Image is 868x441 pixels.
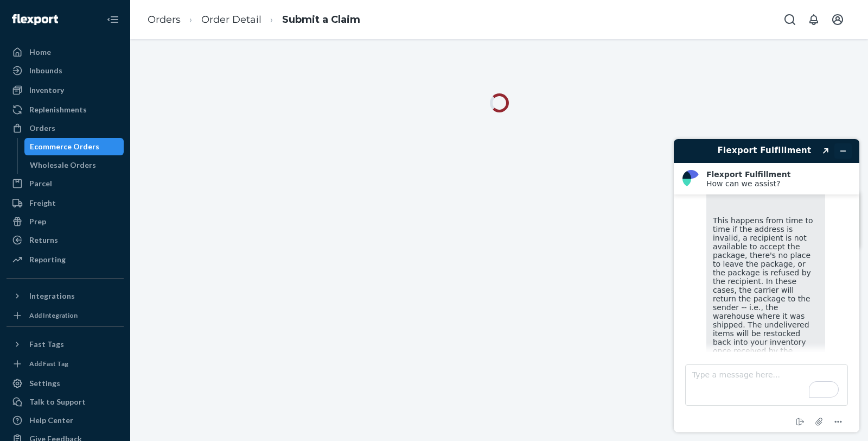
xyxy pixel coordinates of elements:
[29,235,58,245] div: Returns
[164,285,182,298] button: Menu
[7,81,124,99] a: Inventory
[29,47,51,58] div: Home
[29,254,66,265] div: Reporting
[30,160,96,171] div: Wholesale Orders
[24,156,124,174] a: Wholesale Orders
[126,285,144,298] button: End chat
[7,231,124,249] a: Returns
[7,357,124,370] a: Add Fast Tag
[20,234,183,275] textarea: To enrich screen reader interactions, please activate Accessibility in Grammarly extension settings
[139,4,369,36] ol: breadcrumbs
[7,287,124,305] button: Integrations
[148,14,181,26] a: Orders
[29,198,56,209] div: Freight
[7,62,124,79] a: Inbounds
[282,14,360,26] a: Submit a Claim
[779,9,801,30] button: Open Search Box
[29,359,68,368] div: Add Fast Tag
[29,85,64,96] div: Inventory
[102,9,124,30] button: Close Navigation
[29,311,78,320] div: Add Integration
[7,101,124,118] a: Replenishments
[201,14,261,26] a: Order Detail
[29,396,86,407] div: Talk to Support
[7,194,124,212] a: Freight
[29,123,55,134] div: Orders
[30,141,99,152] div: Ecommerce Orders
[7,251,124,268] a: Reporting
[24,138,124,155] a: Ecommerce Orders
[145,285,163,299] button: Attach file
[29,178,52,189] div: Parcel
[29,339,64,350] div: Fast Tags
[7,336,124,353] button: Fast Tags
[29,415,73,426] div: Help Center
[29,216,46,227] div: Prep
[7,412,124,429] a: Help Center
[12,14,58,25] img: Flexport logo
[665,130,868,441] iframe: To enrich screen reader interactions, please activate Accessibility in Grammarly extension settings
[827,9,848,30] button: Open account menu
[29,291,75,301] div: Integrations
[7,309,124,322] a: Add Integration
[24,8,46,17] span: Chat
[7,119,124,137] a: Orders
[29,378,60,389] div: Settings
[7,175,124,192] a: Parcel
[803,9,825,30] button: Open notifications
[29,65,62,76] div: Inbounds
[7,393,124,411] button: Talk to Support
[7,213,124,230] a: Prep
[7,43,124,61] a: Home
[7,375,124,392] a: Settings
[29,104,87,115] div: Replenishments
